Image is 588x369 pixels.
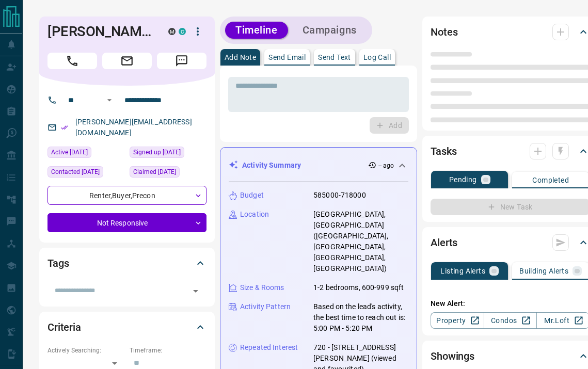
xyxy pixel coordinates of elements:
[431,24,457,40] h2: Notes
[431,234,457,251] h2: Alerts
[51,167,100,177] span: Contacted [DATE]
[431,143,456,159] h2: Tasks
[47,315,206,340] div: Criteria
[440,267,485,275] p: Listing Alerts
[47,166,124,181] div: Thu Jun 26 2025
[242,160,301,171] p: Activity Summary
[130,166,206,181] div: Sun Mar 30 2025
[130,147,206,161] div: Tue Mar 24 2020
[313,282,404,293] p: 1-2 bedrooms, 600-999 sqft
[378,161,394,170] p: -- ago
[47,255,69,271] h2: Tags
[229,156,408,175] div: Activity Summary-- ago
[47,319,81,335] h2: Criteria
[157,53,206,69] span: Message
[313,301,408,334] p: Based on the lead's activity, the best time to reach out is: 5:00 PM - 5:20 PM
[318,54,351,61] p: Send Text
[61,124,68,131] svg: Email Verified
[188,284,203,298] button: Open
[268,54,306,61] p: Send Email
[225,22,288,39] button: Timeline
[240,282,284,293] p: Size & Rooms
[102,53,152,69] span: Email
[47,147,124,161] div: Sun Jul 27 2025
[47,346,124,355] p: Actively Searching:
[47,213,206,232] div: Not Responsive
[47,23,153,40] h1: [PERSON_NAME]
[168,28,176,35] div: mrloft.ca
[292,22,367,39] button: Campaigns
[75,118,192,137] a: [PERSON_NAME][EMAIL_ADDRESS][DOMAIN_NAME]
[47,251,206,276] div: Tags
[240,190,264,201] p: Budget
[313,209,408,274] p: [GEOGRAPHIC_DATA], [GEOGRAPHIC_DATA] ([GEOGRAPHIC_DATA], [GEOGRAPHIC_DATA], [GEOGRAPHIC_DATA], [G...
[47,186,206,205] div: Renter , Buyer , Precon
[449,176,477,183] p: Pending
[240,209,269,220] p: Location
[225,54,256,61] p: Add Note
[519,267,568,275] p: Building Alerts
[133,167,176,177] span: Claimed [DATE]
[103,94,116,106] button: Open
[130,346,206,355] p: Timeframe:
[51,147,88,157] span: Active [DATE]
[313,190,366,201] p: 585000-718000
[240,342,298,353] p: Repeated Interest
[133,147,181,157] span: Signed up [DATE]
[431,348,474,364] h2: Showings
[240,301,291,312] p: Activity Pattern
[47,53,97,69] span: Call
[179,28,186,35] div: condos.ca
[532,177,569,184] p: Completed
[431,312,484,329] a: Property
[363,54,391,61] p: Log Call
[484,312,537,329] a: Condos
